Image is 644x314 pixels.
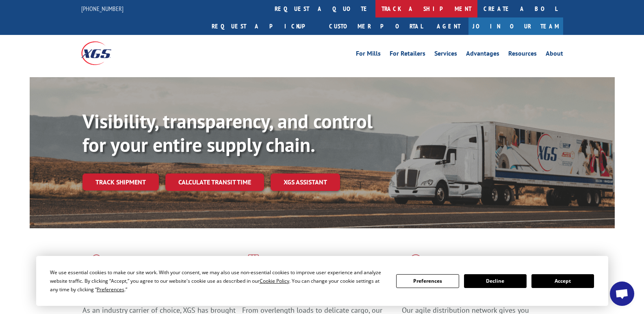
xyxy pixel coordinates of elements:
button: Preferences [396,274,459,288]
a: Request a pickup [206,17,323,35]
a: Track shipment [82,173,159,191]
button: Decline [464,274,527,288]
a: For Mills [356,50,381,59]
a: Resources [508,50,537,59]
a: Calculate transit time [165,173,264,191]
a: XGS ASSISTANT [271,173,340,191]
div: Cookie Consent Prompt [36,256,608,306]
button: Accept [531,274,594,288]
div: Open chat [610,282,634,306]
img: xgs-icon-total-supply-chain-intelligence-red [82,254,108,275]
a: Agent [429,17,468,35]
a: About [546,50,563,59]
img: xgs-icon-focused-on-flooring-red [242,254,261,275]
div: We use essential cookies to make our site work. With your consent, we may also use non-essential ... [50,268,386,294]
a: [PHONE_NUMBER] [81,4,124,13]
span: Cookie Policy [260,277,289,284]
b: Visibility, transparency, and control for your entire supply chain. [82,108,373,157]
span: Preferences [97,286,124,293]
a: For Retailers [390,50,425,59]
a: Services [434,50,457,59]
img: xgs-icon-flagship-distribution-model-red [402,254,430,275]
a: Join Our Team [468,17,563,35]
a: Customer Portal [323,17,429,35]
a: Advantages [466,50,499,59]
